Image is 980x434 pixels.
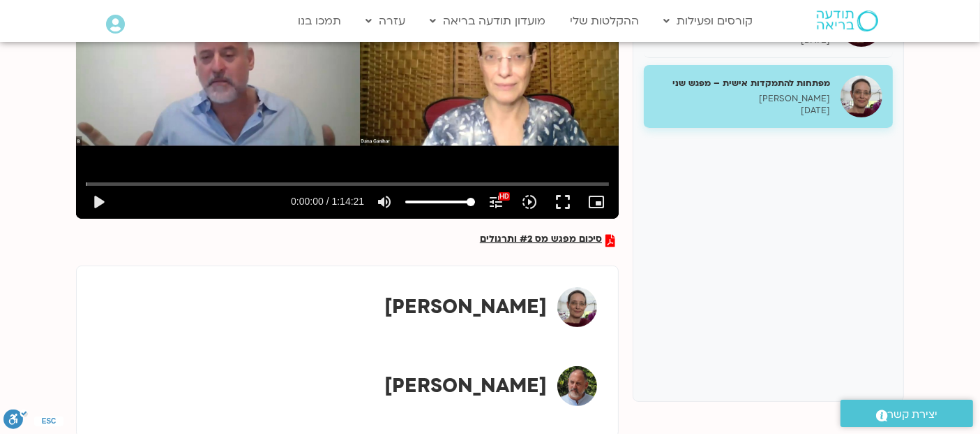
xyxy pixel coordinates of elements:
[480,234,602,247] span: סיכום מפגש מס #2 ותרגולים
[817,10,878,31] img: תודעה בריאה
[840,400,973,427] a: יצירת קשר
[384,372,547,399] strong: [PERSON_NAME]
[563,8,647,34] a: ההקלטות שלי
[888,405,938,424] span: יצירת קשר
[557,366,597,406] img: ברוך ברנר
[654,105,830,117] p: [DATE]
[480,234,615,247] a: סיכום מפגש מס #2 ותרגולים
[654,93,830,105] p: [PERSON_NAME]
[291,8,348,34] a: תמכו בנו
[423,8,552,34] a: מועדון תודעה בריאה
[557,287,597,327] img: דנה גניהר
[654,77,830,89] h5: מפתחות להתמקדות אישית – מפגש שני
[359,8,412,34] a: עזרה
[840,75,882,117] img: מפתחות להתמקדות אישית – מפגש שני
[384,294,547,320] strong: [PERSON_NAME]
[657,8,760,34] a: קורסים ופעילות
